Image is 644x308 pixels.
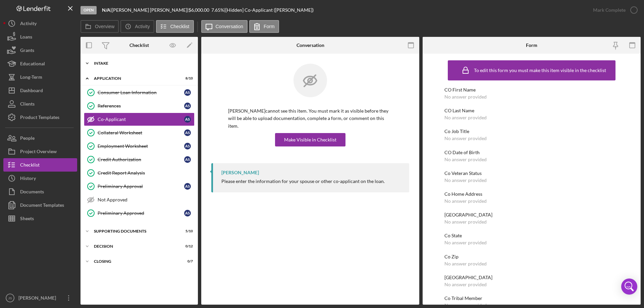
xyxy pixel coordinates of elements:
[20,97,35,112] div: Clients
[98,157,184,162] div: Credit Authorization
[184,156,191,163] div: A S
[20,198,64,213] div: Document Templates
[98,170,194,176] div: Credit Report Analysis
[444,212,619,218] div: [GEOGRAPHIC_DATA]
[444,178,487,183] div: No answer provided
[444,219,487,225] div: No answer provided
[20,30,32,45] div: Loans
[20,57,45,72] div: Educational
[3,84,77,97] button: Dashboard
[20,212,34,227] div: Sheets
[224,7,314,13] div: | [Hidden] Co-Applicant ([PERSON_NAME])
[264,24,275,29] label: Form
[444,198,487,204] div: No answer provided
[181,229,193,233] div: 5 / 10
[98,197,194,202] div: Not Approved
[444,108,619,113] div: CO Last Name
[94,61,190,65] div: Intake
[3,145,77,158] button: Project Overview
[84,153,195,166] a: Credit AuthorizationAS
[181,76,193,80] div: 8 / 10
[3,158,77,172] button: Checklist
[3,97,77,111] button: Clients
[84,113,195,126] a: Co-ApplicantAS
[275,133,345,146] button: Make Visible in Checklist
[228,107,392,130] p: [PERSON_NAME] cannot see this item. You must mark it as visible before they will be able to uploa...
[3,291,77,305] button: JS[PERSON_NAME]
[80,6,97,14] div: Open
[221,170,259,175] div: [PERSON_NAME]
[444,157,487,162] div: No answer provided
[20,172,36,187] div: History
[444,94,487,100] div: No answer provided
[95,24,114,29] label: Overview
[8,296,12,300] text: JS
[221,179,385,184] div: Please enter the information for your spouse or other co-applicant on the loan.
[98,143,184,149] div: Employment Worksheet
[98,184,184,189] div: Preliminary Approval
[84,139,195,153] a: Employment WorksheetAS
[170,24,190,29] label: Checklist
[181,244,193,248] div: 0 / 12
[3,30,77,44] button: Loans
[3,172,77,185] button: History
[20,158,40,173] div: Checklist
[444,115,487,120] div: No answer provided
[94,244,176,248] div: Decision
[102,7,112,13] div: |
[444,296,619,301] div: Co Tribal Member
[444,150,619,155] div: CO Date of Birth
[3,17,77,30] button: Activity
[94,259,176,263] div: Closing
[84,166,195,180] a: Credit Report Analysis
[3,111,77,124] button: Product Templates
[444,275,619,280] div: [GEOGRAPHIC_DATA]
[3,70,77,84] button: Long-Term
[184,103,191,109] div: A S
[184,210,191,217] div: A S
[3,57,77,70] button: Educational
[211,7,224,13] div: 7.65 %
[3,212,77,225] button: Sheets
[3,44,77,57] a: Grants
[94,229,176,233] div: Supporting Documents
[444,240,487,245] div: No answer provided
[297,43,324,48] div: Conversation
[84,193,195,206] a: Not Approved
[189,7,211,13] div: $6,000.00
[94,76,176,80] div: Application
[184,143,191,149] div: A S
[3,185,77,198] button: Documents
[20,17,37,32] div: Activity
[593,3,626,17] div: Mark Complete
[444,282,487,287] div: No answer provided
[20,111,59,126] div: Product Templates
[526,43,537,48] div: Form
[84,180,195,193] a: Preliminary ApprovalAS
[120,20,154,33] button: Activity
[444,129,619,134] div: Co Job Title
[184,89,191,96] div: A S
[20,145,57,160] div: Project Overview
[20,70,42,85] div: Long-Term
[135,24,150,29] label: Activity
[444,136,487,141] div: No answer provided
[98,90,184,95] div: Consumer Loan Information
[84,206,195,220] a: Preliminary ApprovedAS
[84,86,195,99] a: Consumer Loan InformationAS
[17,291,60,306] div: [PERSON_NAME]
[20,185,44,200] div: Documents
[444,254,619,259] div: Co Zip
[98,210,184,216] div: Preliminary Approved
[84,126,195,139] a: Collateral WorksheetAS
[184,129,191,136] div: A S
